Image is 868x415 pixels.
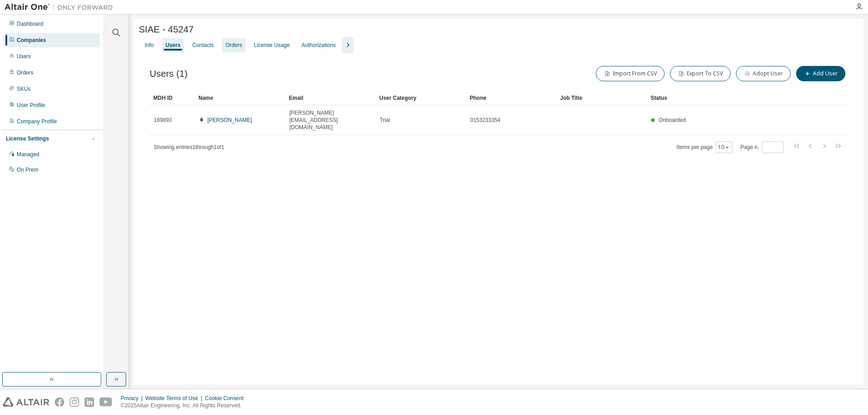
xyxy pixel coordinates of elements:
a: [PERSON_NAME] [208,117,252,123]
div: Orders [226,42,242,49]
div: Orders [17,69,33,76]
div: Users [165,42,180,49]
div: License Usage [254,42,289,49]
img: facebook.svg [55,397,64,407]
div: Job Title [560,91,643,105]
div: License Settings [6,135,49,142]
div: Users [17,53,31,60]
span: 169893 [154,117,172,124]
div: Managed [17,151,39,158]
button: Export To CSV [670,66,731,81]
span: Onboarded [659,117,686,123]
p: © 2025 Altair Engineering, Inc. All Rights Reserved. [121,402,249,410]
span: Trial [380,117,390,124]
div: Authorizations [302,42,336,49]
span: Page n. [741,141,783,153]
img: instagram.svg [70,397,79,407]
div: Info [145,42,154,49]
img: youtube.svg [99,397,113,407]
div: Email [289,91,372,105]
div: Cookie Consent [205,395,249,402]
img: altair_logo.svg [3,397,49,407]
div: Company Profile [17,118,57,125]
span: Showing entries 1 through 1 of 1 [154,144,224,150]
img: linkedin.svg [85,397,94,407]
div: Dashboard [17,20,43,28]
div: MDH ID [153,91,191,105]
div: User Category [379,91,462,105]
div: Privacy [121,395,145,402]
img: Altair One [5,3,118,12]
span: [PERSON_NAME][EMAIL_ADDRESS][DOMAIN_NAME] [289,109,372,131]
div: Status [651,91,793,105]
span: Users (1) [150,69,188,79]
span: 0153233354 [470,117,500,124]
button: 10 [718,144,730,151]
span: SIAE - 45247 [139,24,193,35]
div: User Profile [17,102,45,109]
div: Website Terms of Use [145,395,205,402]
button: Adopt User [736,66,791,81]
div: Phone [470,91,553,105]
button: Add User [796,66,845,81]
div: Name [198,91,282,105]
button: Import From CSV [596,66,665,81]
div: Companies [17,37,46,44]
div: On Prem [17,166,38,173]
div: Contacts [192,42,213,49]
span: Items per page [677,141,732,153]
div: SKUs [17,85,31,93]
